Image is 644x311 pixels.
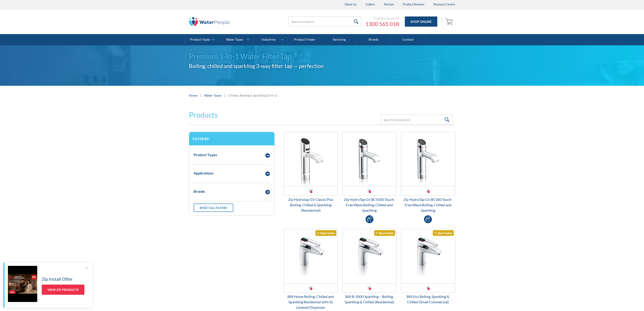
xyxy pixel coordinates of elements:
[185,34,219,45] a: Product Types
[190,38,210,42] div: Product Types
[284,132,338,213] a: Zip Hydrotap G5 Classic Plus Boiling, Chilled & Sparkling (Residential)Zip Hydrotap G5 Classic Pl...
[343,229,396,283] img: Billi B-5000 Sparkling – Boiling, Sparkling & Chilled (Residential)
[288,34,322,45] a: Product Finder
[219,34,253,45] a: Water Types
[224,93,226,98] div: |
[189,62,455,70] h2: Boiling, chilled and sparkling 3-way filter tap — perfection
[599,288,644,311] iframe: podium webchat widget bubble
[189,17,229,26] img: The Water People
[194,189,205,194] div: Brands
[401,132,455,186] img: Zip HydroTap G5 BCS60 Touch-Free Wave Boiling, Chilled and Sparkling
[284,229,338,310] a: Billi Home Boiling, Chilled and Sparkling Residential with XL Levered DispenserBest SellerBilli H...
[433,230,454,236] div: Best Seller
[315,230,336,236] div: Best Seller
[262,38,276,42] div: Industries
[342,229,396,305] a: Billi B-5000 Sparkling – Boiling, Sparkling & Chilled (Residential)Best SellerBilli B-5000 Sparkl...
[365,16,399,21] div: Call the experts
[284,294,338,310] div: Billi Home Boiling, Chilled and Sparkling Residential with XL Levered Dispenser
[342,197,396,213] div: Zip HydroTap G5 BCS100 Touch-Free Wave Boiling, Chilled and Sparkling
[192,137,271,141] h3: Filter by
[401,132,455,213] a: Zip HydroTap G5 BCS60 Touch-Free Wave Boiling, Chilled and SparklingZip HydroTap G5 BCS60 Touch-F...
[401,294,455,305] div: Billi Eco Boiling, Sparkling & Chilled (Small Commercial)
[391,34,425,45] a: Contact
[401,229,455,283] img: Billi Eco Boiling, Sparkling & Chilled (Small Commercial)
[342,132,396,213] a: Zip HydroTap G5 BCS100 Touch-Free Wave Boiling, Chilled and SparklingZip HydroTap G5 BCS100 Touch...
[228,93,277,98] div: Chilled, Boiling & Sparkling (3-in-1)
[284,197,338,213] div: Zip Hydrotap G5 Classic Plus Boiling, Chilled & Sparkling (Residential)
[401,229,455,305] a: Billi Eco Boiling, Sparkling & Chilled (Small Commercial)Best SellerBilli Eco Boiling, Sparkling ...
[8,266,37,302] img: Zip Install Offer
[42,285,84,295] a: View Zip Products
[289,16,361,27] input: Search products
[342,294,396,305] div: Billi B-5000 Sparkling – Boiling, Sparkling & Chilled (Residential)
[365,21,399,27] a: 1300 565 018
[284,229,338,283] img: Billi Home Boiling, Chilled and Sparkling Residential with XL Levered Dispenser
[405,16,437,27] a: Shop Online
[374,230,395,236] div: Best Seller
[357,34,391,45] a: Brands
[189,51,455,62] h1: Premium 3-In-1 Water Filter Tap
[322,34,357,45] a: Servicing
[189,93,197,98] a: Home
[445,18,454,25] img: shopping cart
[194,204,233,212] a: Reset all filters
[204,93,221,98] a: Water Types
[194,170,213,176] div: Applications
[401,197,455,213] div: Zip HydroTap G5 BCS60 Touch-Free Wave Boiling, Chilled and Sparkling
[567,240,644,294] iframe: podium webchat widget prompt
[343,132,396,186] img: Zip HydroTap G5 BCS100 Touch-Free Wave Boiling, Chilled and Sparkling
[284,132,338,186] img: Zip Hydrotap G5 Classic Plus Boiling, Chilled & Sparkling (Residential)
[42,276,73,282] h5: Zip Install Offer
[444,16,455,27] a: Open empty cart
[200,93,202,98] div: |
[194,152,217,158] div: Product Types
[226,38,243,42] div: Water Types
[381,115,453,125] input: Search by keyword
[189,109,218,120] h2: Products
[253,34,287,45] a: Industries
